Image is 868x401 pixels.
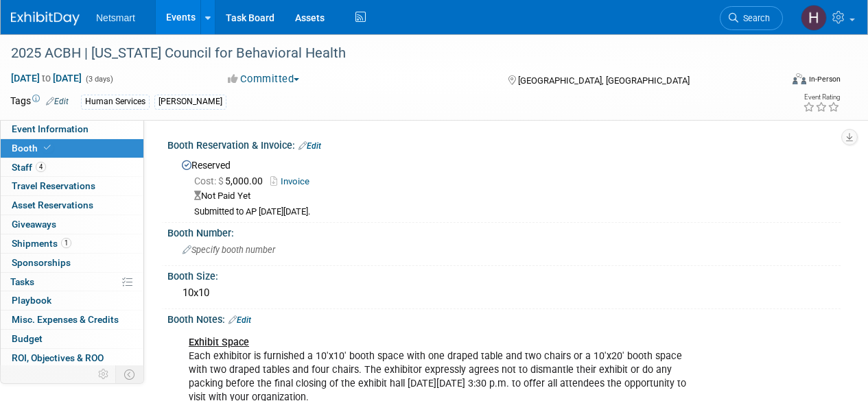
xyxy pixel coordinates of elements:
[12,143,54,154] span: Booth
[11,12,80,25] img: ExhibitDay
[167,266,841,283] div: Booth Size:
[1,196,143,215] a: Asset Reservations
[720,6,783,30] a: Search
[36,162,46,172] span: 4
[154,95,226,109] div: [PERSON_NAME]
[81,95,150,109] div: Human Services
[194,175,268,186] span: 5,000.00
[12,314,119,325] span: Misc. Expenses & Credits
[194,175,225,186] span: Cost: $
[223,72,305,86] button: Committed
[1,291,143,310] a: Playbook
[61,238,71,248] span: 1
[167,223,841,240] div: Booth Number:
[1,273,143,291] a: Tasks
[270,176,316,186] a: Invoice
[801,5,827,31] img: Hannah Norsworthy
[189,337,249,348] u: Exhibit Space
[40,73,53,84] span: to
[167,135,841,153] div: Booth Reservation & Invoice:
[96,12,135,23] span: Netsmart
[12,162,46,173] span: Staff
[738,13,770,23] span: Search
[228,315,251,325] a: Edit
[298,141,321,151] a: Edit
[178,155,830,218] div: Reserved
[518,75,690,86] span: [GEOGRAPHIC_DATA], [GEOGRAPHIC_DATA]
[808,74,841,84] div: In-Person
[1,139,143,158] a: Booth
[1,158,143,177] a: Staff4
[10,72,82,84] span: [DATE] [DATE]
[12,238,71,249] span: Shipments
[178,282,830,304] div: 10x10
[12,123,89,134] span: Event Information
[12,180,95,191] span: Travel Reservations
[719,71,841,92] div: Event Format
[92,365,116,383] td: Personalize Event Tab Strip
[116,365,144,383] td: Toggle Event Tabs
[46,97,69,106] a: Edit
[1,215,143,234] a: Giveaways
[1,254,143,272] a: Sponsorships
[1,349,143,367] a: ROI, Objectives & ROO
[803,94,840,101] div: Event Rating
[12,352,104,363] span: ROI, Objectives & ROO
[12,257,71,268] span: Sponsorships
[194,190,830,203] div: Not Paid Yet
[1,330,143,348] a: Budget
[10,94,69,110] td: Tags
[6,41,770,66] div: 2025 ACBH | [US_STATE] Council for Behavioral Health
[1,234,143,253] a: Shipments1
[1,311,143,329] a: Misc. Expenses & Credits
[12,199,93,210] span: Asset Reservations
[10,276,34,287] span: Tasks
[84,75,113,84] span: (3 days)
[12,333,43,344] span: Budget
[44,144,51,151] i: Booth reservation complete
[167,309,841,327] div: Booth Notes:
[793,73,806,84] img: Format-Inperson.png
[1,120,143,138] a: Event Information
[194,206,830,218] div: Submitted to AP [DATE][DATE].
[12,219,56,230] span: Giveaways
[12,295,51,306] span: Playbook
[1,177,143,195] a: Travel Reservations
[183,245,275,255] span: Specify booth number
